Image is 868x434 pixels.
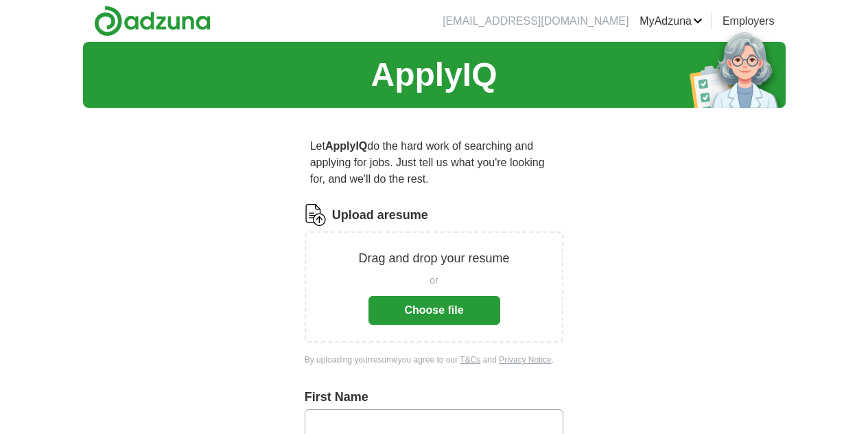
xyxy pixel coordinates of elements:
label: First Name [305,388,564,407]
span: or [430,273,438,288]
p: Drag and drop your resume [358,249,509,268]
p: Let do the hard work of searching and applying for jobs. Just tell us what you're looking for, an... [305,133,564,193]
label: Upload a resume [332,206,428,225]
li: [EMAIL_ADDRESS][DOMAIN_NAME] [443,13,629,30]
a: MyAdzuna [640,13,703,30]
img: CV Icon [305,204,327,226]
a: Employers [723,13,775,30]
div: By uploading your resume you agree to our and . [305,354,564,366]
button: Choose file [368,296,500,325]
strong: ApplyIQ [325,140,367,152]
a: Privacy Notice [499,355,552,365]
img: Adzuna logo [94,5,211,36]
a: T&Cs [460,355,480,365]
h1: ApplyIQ [371,50,497,100]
